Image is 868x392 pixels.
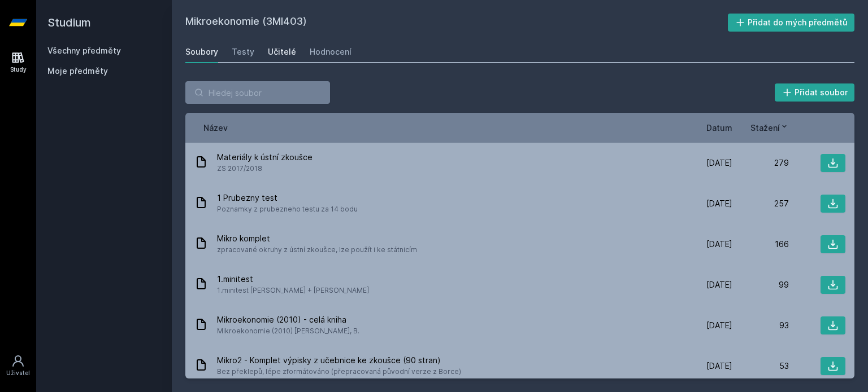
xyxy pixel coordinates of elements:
input: Hledej soubor [185,81,330,104]
a: Všechny předměty [47,46,121,55]
a: Soubory [185,41,218,63]
a: Uživatel [2,349,34,383]
div: 279 [732,157,789,169]
div: 99 [732,279,789,290]
span: Stažení [750,122,780,134]
div: Testy [232,46,254,58]
span: Mikroekonomie (2010) [PERSON_NAME], B. [217,325,359,337]
span: Materiály k ústní zkoušce [217,152,313,163]
span: [DATE] [706,360,732,372]
div: Učitelé [268,46,296,58]
div: 93 [732,320,789,331]
button: Datum [706,122,732,134]
span: [DATE] [706,239,732,250]
span: [DATE] [706,279,732,290]
a: Testy [232,41,254,63]
span: [DATE] [706,157,732,169]
span: Moje předměty [47,65,108,77]
div: Uživatel [6,369,30,377]
span: Mikro2 - Komplet výpisky z učebnice ke zkoušce (90 stran) [217,355,461,366]
span: Poznamky z prubezneho testu za 14 bodu [217,204,358,215]
div: Hodnocení [310,46,351,58]
button: Název [203,122,228,134]
div: 53 [732,360,789,372]
span: 1.minitest [217,274,369,285]
a: Study [2,45,34,80]
span: Mikroekonomie (2010) - celá kniha [217,314,359,325]
div: Soubory [185,46,218,58]
button: Stažení [750,122,789,134]
div: Study [10,65,27,74]
span: [DATE] [706,320,732,331]
h2: Mikroekonomie (3MI403) [185,14,728,32]
span: zpracované okruhy z ústní zkoušce, lze použít i ke státnicím [217,244,417,256]
button: Přidat soubor [775,83,855,102]
span: Mikro komplet [217,233,417,244]
button: Přidat do mých předmětů [728,14,855,32]
a: Učitelé [268,41,296,63]
span: 1.minitest [PERSON_NAME] + [PERSON_NAME] [217,285,369,296]
div: 257 [732,198,789,209]
span: ZS 2017/2018 [217,163,313,174]
div: 166 [732,239,789,250]
span: [DATE] [706,198,732,209]
a: Hodnocení [310,41,351,63]
span: Bez překlepů, lépe zformátováno (přepracovaná původní verze z Borce) [217,366,461,377]
span: 1 Prubezny test [217,192,358,204]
